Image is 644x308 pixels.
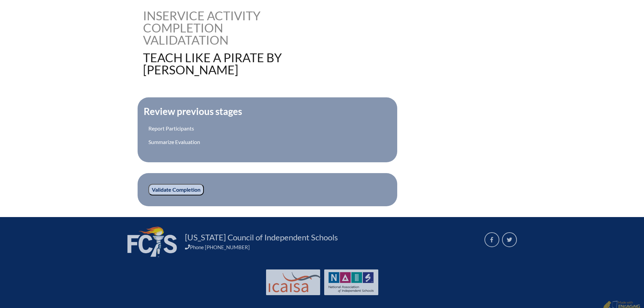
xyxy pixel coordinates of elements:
[148,139,200,145] a: Summarize Evaluation
[143,9,279,46] h1: Inservice Activity Completion Validatation
[185,244,476,250] div: Phone [PHONE_NUMBER]
[143,51,365,76] h1: Teach Like a Pirate by [PERSON_NAME]
[143,105,243,117] legend: Review previous stages
[148,125,194,132] a: Report Participants
[329,272,374,292] img: NAIS Logo
[127,227,177,257] img: FCIS_logo_white
[269,272,321,292] img: Int'l Council Advancing Independent School Accreditation logo
[182,232,340,243] a: [US_STATE] Council of Independent Schools
[148,184,204,195] input: Validate Completion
